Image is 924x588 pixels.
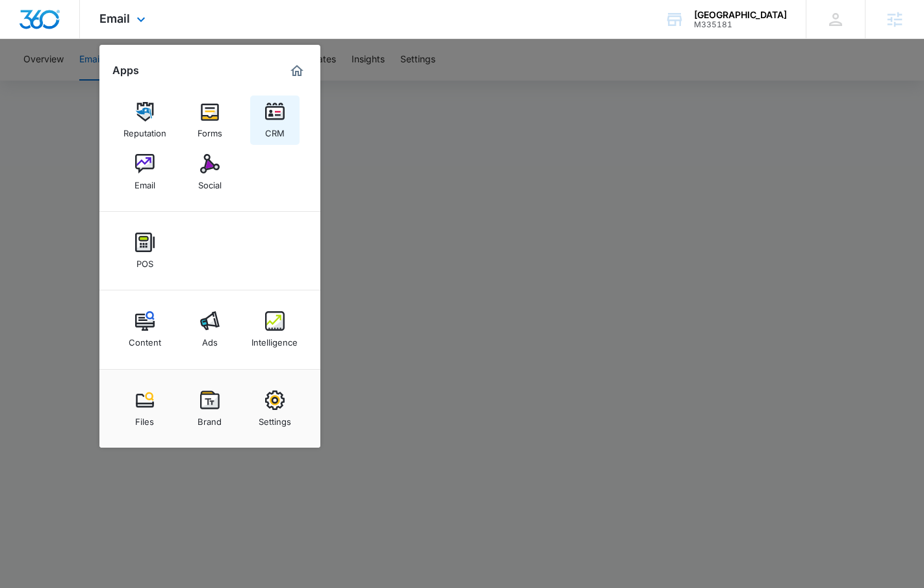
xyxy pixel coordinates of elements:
div: POS [136,252,153,269]
div: Social [198,173,222,190]
a: Ads [185,305,235,354]
a: Brand [185,384,235,433]
a: Marketing 360® Dashboard [287,60,307,81]
h2: Apps [112,64,139,77]
span: Email [99,12,130,25]
a: CRM [250,96,300,145]
div: Intelligence [251,331,298,348]
a: Settings [250,384,300,433]
a: Intelligence [250,305,300,354]
a: Reputation [120,96,170,145]
div: account name [694,10,787,20]
div: Email [135,173,155,190]
div: CRM [265,121,285,138]
div: Content [129,331,161,348]
a: Social [185,147,235,197]
div: account id [694,20,787,29]
a: Content [120,305,170,354]
div: Forms [198,121,222,138]
a: Email [120,147,170,197]
div: Ads [202,331,218,348]
div: Settings [259,410,291,427]
a: Forms [185,96,235,145]
div: Files [135,410,154,427]
div: Brand [198,410,222,427]
a: Files [120,384,170,433]
a: POS [120,226,170,275]
div: Reputation [123,121,166,138]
